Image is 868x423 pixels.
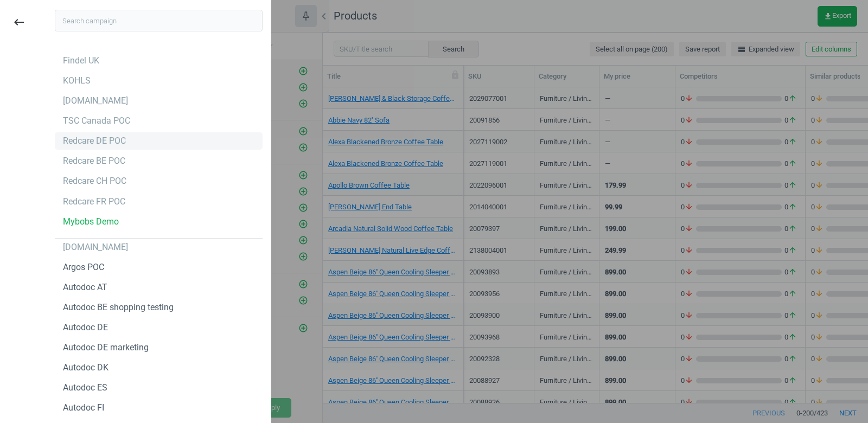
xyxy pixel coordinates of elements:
div: Autodoc DE [63,322,108,334]
button: keyboard_backspace [7,10,31,35]
div: Redcare BE POC [63,155,125,167]
div: [DOMAIN_NAME] [63,95,128,107]
div: [DOMAIN_NAME] [63,241,128,253]
div: Autodoc BE shopping testing [63,302,174,313]
div: Redcare CH POC [63,175,126,187]
div: Autodoc ES [63,382,107,394]
i: keyboard_backspace [12,16,25,29]
div: Argos POC [63,261,104,273]
div: Autodoc AT [63,281,107,293]
div: KOHLS [63,75,91,87]
div: Mybobs Demo [63,216,119,228]
div: TSC Canada POC [63,115,130,127]
div: Findel UK [63,55,99,67]
div: Redcare DE POC [63,135,126,147]
input: Search campaign [55,10,263,31]
div: Redcare FR POC [63,196,125,208]
div: Autodoc DE marketing [63,342,149,354]
div: Autodoc FI [63,402,104,414]
div: Autodoc DK [63,362,108,374]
